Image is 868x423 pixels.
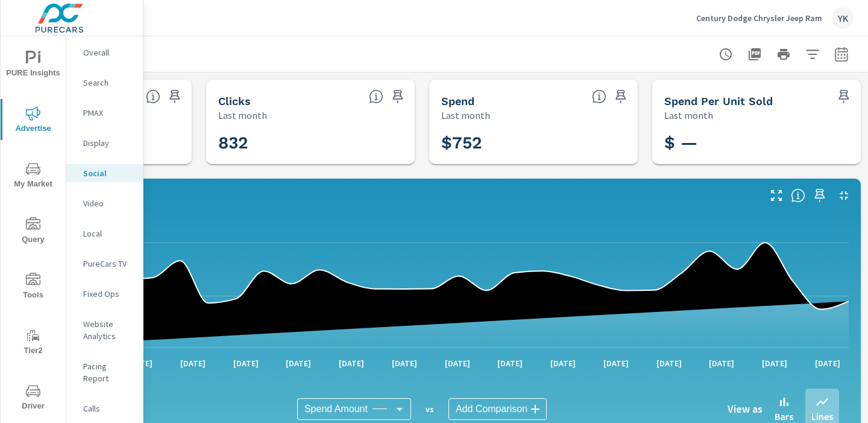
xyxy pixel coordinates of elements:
div: PureCars TV [66,255,143,273]
div: Local [66,224,143,243]
p: [DATE] [436,357,479,369]
span: Save this to your personalized report [810,186,829,205]
p: [DATE] [277,357,319,369]
div: Fixed Ops [66,285,143,303]
p: [DATE] [648,357,690,369]
div: Calls [66,399,143,418]
h5: Clicks [218,95,251,107]
button: Make Fullscreen [767,186,786,205]
span: Tools [4,273,62,302]
p: Last month [441,108,490,122]
p: Social [83,167,133,179]
h3: 832 [218,133,403,153]
span: The number of times an ad was shown on your behalf. [146,89,160,104]
button: Apply Filters [800,42,825,66]
button: Select Date Range [829,42,854,66]
h5: Spend [441,95,474,107]
h5: Spend Per Unit Sold [664,95,773,107]
div: Add Comparison [448,398,547,420]
div: Search [66,74,143,92]
div: Spend Amount [297,398,411,420]
p: PMAX [83,107,133,119]
div: Social [66,164,143,182]
span: PURE Insights [4,51,62,80]
div: Display [66,134,143,152]
p: Fixed Ops [83,288,133,300]
span: Save this to your personalized report [388,87,407,106]
span: Advertise [4,106,62,136]
div: Overall [66,43,143,62]
p: Website Analytics [83,318,133,342]
p: [DATE] [542,357,584,369]
h3: $752 [441,133,626,153]
div: Website Analytics [66,315,143,345]
p: [DATE] [383,357,426,369]
p: Last month [664,108,713,122]
span: Spend Amount [304,403,368,415]
p: [DATE] [807,357,849,369]
p: [DATE] [700,357,743,369]
p: Century Dodge Chrysler Jeep Ram [696,13,822,24]
span: Driver [4,384,62,413]
p: Calls [83,402,133,415]
span: My Market [4,162,62,191]
button: Minimize Widget [834,186,854,205]
div: YK [832,7,854,29]
div: Pacing Report [66,357,143,387]
p: Local [83,227,133,240]
p: [DATE] [595,357,637,369]
p: Pacing Report [83,360,133,384]
span: Add Comparison [456,403,527,415]
span: The amount of money spent on advertising during the period. [592,89,606,104]
span: Tier2 [4,328,62,358]
p: PureCars TV [83,258,133,270]
p: Overall [83,46,133,59]
p: Display [83,137,133,149]
span: Understand Social data over time and see how metrics compare to each other. [791,188,805,203]
div: Video [66,194,143,212]
p: Search [83,77,133,89]
span: Save this to your personalized report [165,87,184,106]
span: The number of times an ad was clicked by a consumer. [369,89,383,104]
p: Video [83,197,133,209]
h6: View as [728,403,763,415]
h3: $ — [664,133,849,153]
p: [DATE] [489,357,531,369]
div: PMAX [66,104,143,122]
p: vs [411,404,448,415]
p: [DATE] [225,357,267,369]
p: [DATE] [172,357,214,369]
p: Last month [218,108,267,122]
span: Query [4,217,62,247]
p: [DATE] [753,357,796,369]
p: [DATE] [330,357,373,369]
button: "Export Report to PDF" [743,42,767,66]
span: Save this to your personalized report [834,87,854,106]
